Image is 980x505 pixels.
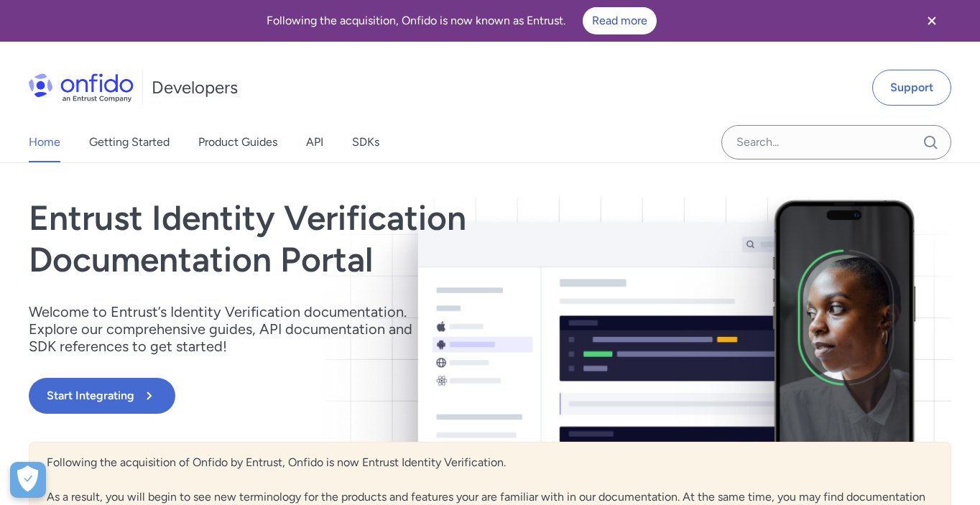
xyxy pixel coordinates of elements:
[89,122,170,162] a: Getting Started
[10,462,46,498] button: Open Preferences
[198,122,277,162] a: Product Guides
[10,462,46,498] div: Cookie Preferences
[29,198,675,280] h1: Entrust Identity Verification Documentation Portal
[923,12,940,29] svg: Close banner
[29,73,134,102] img: Onfido Logo
[905,3,958,39] button: Close banner
[29,378,175,414] button: Start Integrating
[352,122,379,162] a: SDKs
[29,122,60,162] a: Home
[29,303,431,355] p: Welcome to Entrust’s Identity Verification documentation. Explore our comprehensive guides, API d...
[29,378,675,414] a: Start Integrating
[152,76,238,99] h1: Developers
[306,122,323,162] a: API
[583,7,657,34] a: Read more
[872,70,951,106] a: Support
[17,7,905,34] div: Following the acquisition, Onfido is now known as Entrust.
[721,125,951,159] input: Onfido search input field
